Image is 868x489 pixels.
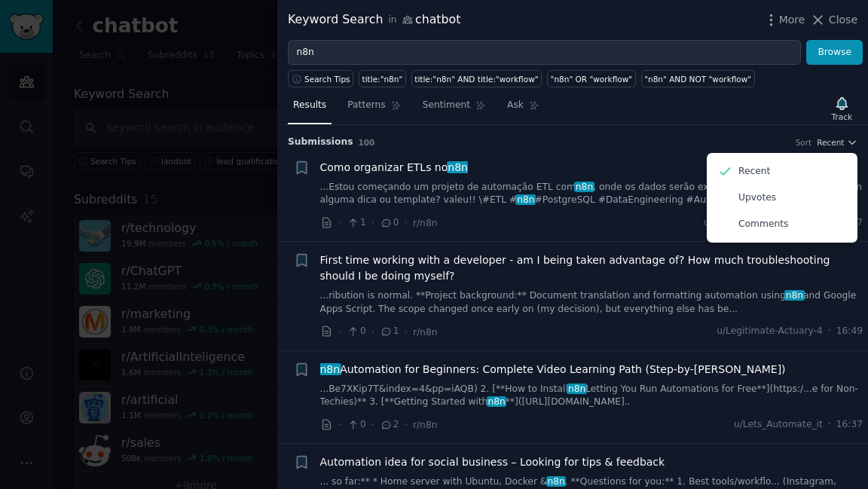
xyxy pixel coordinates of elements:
[413,218,438,228] span: r/n8n
[515,194,536,205] span: n8n
[828,325,831,338] span: ·
[546,476,567,487] span: n8n
[320,181,863,207] a: ...Estou começando um projeto de automação ETL comn8n, onde os dados serão extraídos de um banco ...
[806,40,863,66] button: Browse
[779,12,805,28] span: More
[319,363,341,375] span: n8n
[641,70,755,87] a: "n8n" AND NOT "workflow"
[644,74,751,84] div: "n8n" AND NOT "workflow"
[836,325,863,338] span: 16:49
[371,215,374,231] span: ·
[388,14,396,27] span: in
[304,74,350,84] span: Search Tips
[320,454,665,470] a: Automation idea for social business – Looking for tips & feedback
[320,362,786,377] span: Automation for Beginners: Complete Video Learning Path (Step-by-[PERSON_NAME])
[734,418,823,432] span: u/Lets_Automate_it
[288,70,353,87] button: Search Tips
[288,40,801,66] input: Try a keyword related to your business
[293,99,326,112] span: Results
[507,99,524,112] span: Ask
[810,12,857,28] button: Close
[738,218,788,231] p: Comments
[320,160,468,176] span: Como organizar ETLs no
[551,74,633,84] div: "n8n" OR "workflow"
[405,417,408,432] span: ·
[704,216,823,230] span: u/EstablishmentOwn9553
[502,93,545,124] a: Ask
[547,70,636,87] a: "n8n" OR "workflow"
[338,215,341,231] span: ·
[414,74,538,84] div: title:"n8n" AND title:"workflow"
[738,165,770,179] p: Recent
[320,383,863,409] a: ...Be7XKip7T&index=4&pp=iAQB) 2. [**How to Installn8nLetting You Run Automations for Free**](http...
[574,182,594,192] span: n8n
[380,418,399,432] span: 2
[320,289,863,316] a: ...ribution is normal. **Project background:** Document translation and formatting automation usi...
[359,70,406,87] a: title:"n8n"
[371,417,374,432] span: ·
[836,418,863,432] span: 16:37
[796,137,812,148] div: Sort
[828,418,831,432] span: ·
[405,215,408,231] span: ·
[487,396,507,407] span: n8n
[320,362,786,377] a: n8nAutomation for Beginners: Complete Video Learning Path (Step-by-[PERSON_NAME])
[827,93,857,124] button: Track
[763,12,805,28] button: More
[413,327,438,338] span: r/n8n
[784,290,805,301] span: n8n
[347,216,365,230] span: 1
[411,70,542,87] a: title:"n8n" AND title:"workflow"
[417,93,491,124] a: Sentiment
[338,417,341,432] span: ·
[359,138,375,147] span: 100
[371,324,374,340] span: ·
[829,12,857,28] span: Close
[288,93,332,124] a: Results
[717,325,823,338] span: u/Legitimate-Actuary-4
[738,191,776,205] p: Upvotes
[567,384,587,394] span: n8n
[342,93,406,124] a: Patterns
[288,11,460,29] div: Keyword Search chatbot
[413,420,438,430] span: r/n8n
[288,136,353,149] span: Submission s
[320,252,863,284] a: First time working with a developer - am I being taken advantage of? How much troubleshooting sho...
[347,418,365,432] span: 0
[380,325,399,338] span: 1
[817,137,844,148] span: Recent
[832,112,852,122] div: Track
[380,216,399,230] span: 0
[817,137,857,148] button: Recent
[347,325,365,338] span: 0
[338,324,341,340] span: ·
[447,161,469,173] span: n8n
[347,99,385,112] span: Patterns
[320,160,468,176] a: Como organizar ETLs non8n
[423,99,470,112] span: Sentiment
[362,74,403,84] div: title:"n8n"
[405,324,408,340] span: ·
